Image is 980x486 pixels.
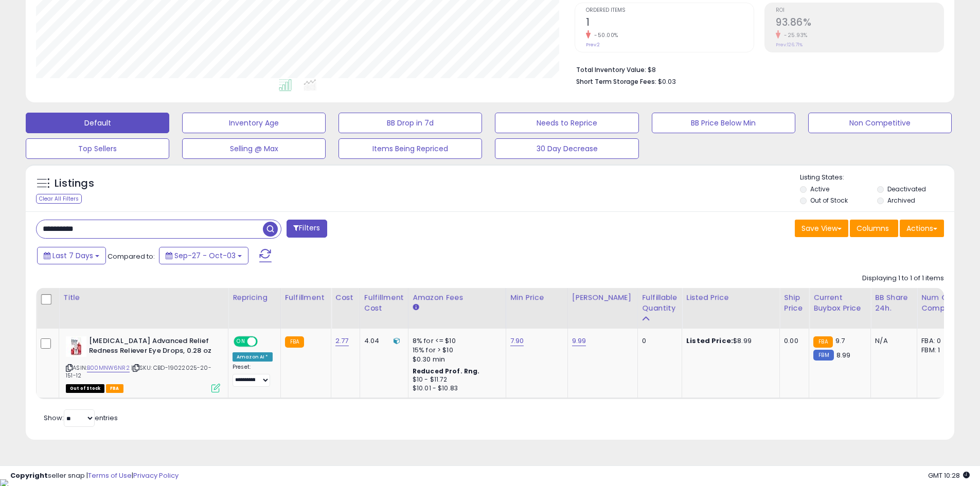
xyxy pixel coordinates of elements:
div: Current Buybox Price [813,292,866,314]
span: 2025-10-11 10:28 GMT [928,471,970,480]
small: Amazon Fees. [413,303,419,312]
div: $10 - $11.72 [413,375,498,384]
div: Title [63,292,224,303]
div: 0.00 [784,336,801,346]
strong: Copyright [10,471,48,480]
h2: 1 [586,16,754,30]
div: Amazon Fees [413,292,502,303]
span: 9.7 [835,336,845,346]
span: | SKU: CBD-19022025-20-151-12 [66,364,211,379]
h2: 93.86% [776,16,943,30]
div: 15% for > $10 [413,346,498,355]
small: -50.00% [591,31,618,39]
b: [MEDICAL_DATA] Advanced Relief Redness Reliever Eye Drops, 0.28 oz [89,336,214,358]
small: FBM [813,350,833,361]
div: $10.01 - $10.83 [413,384,498,393]
div: Amazon AI * [233,352,273,362]
span: FBA [106,384,123,393]
button: Save View [795,220,848,237]
div: Fulfillment Cost [364,292,404,314]
a: B00MNW6NR2 [87,364,130,372]
div: [PERSON_NAME] [572,292,633,303]
div: FBA: 0 [921,336,955,346]
button: BB Price Below Min [652,113,795,133]
span: Sep-27 - Oct-03 [174,250,236,261]
span: $0.03 [658,77,676,86]
small: FBA [285,336,304,348]
button: Sep-27 - Oct-03 [159,247,248,264]
div: 0 [642,336,674,346]
button: Needs to Reprice [495,113,638,133]
img: 41NmMI5TTwL._SL40_.jpg [66,336,86,357]
div: BB Share 24h. [875,292,913,314]
div: Min Price [510,292,563,303]
div: 4.04 [364,336,400,346]
div: Ship Price [784,292,805,314]
span: OFF [256,337,273,346]
small: Prev: 126.71% [776,42,803,48]
div: N/A [875,336,909,346]
div: ASIN: [66,336,220,391]
div: 8% for <= $10 [413,336,498,346]
span: ROI [776,8,943,13]
a: 9.99 [572,336,586,346]
a: Privacy Policy [133,471,179,480]
div: Listed Price [686,292,775,303]
label: Active [810,185,829,193]
div: $8.99 [686,336,772,346]
button: Top Sellers [26,138,169,159]
button: Last 7 Days [37,247,106,264]
div: Repricing [233,292,276,303]
button: Non Competitive [808,113,952,133]
div: Clear All Filters [36,194,82,204]
small: Prev: 2 [586,42,600,48]
h5: Listings [55,176,94,191]
button: Inventory Age [182,113,326,133]
div: Num of Comp. [921,292,959,314]
button: Selling @ Max [182,138,326,159]
b: Reduced Prof. Rng. [413,367,480,375]
div: Cost [335,292,355,303]
div: Fulfillable Quantity [642,292,678,314]
b: Listed Price: [686,336,733,346]
div: seller snap | | [10,471,179,481]
small: FBA [813,336,832,348]
small: -25.93% [780,31,808,39]
button: Default [26,113,169,133]
div: Preset: [233,364,273,387]
span: Columns [857,223,889,233]
span: Compared to: [108,251,155,261]
p: Listing States: [800,173,954,183]
button: Actions [900,220,944,237]
label: Archived [887,196,915,205]
div: Fulfillment [285,292,327,303]
span: Last 7 Days [52,250,93,261]
span: Show: entries [44,413,118,423]
button: BB Drop in 7d [338,113,482,133]
b: Short Term Storage Fees: [576,77,656,86]
a: Terms of Use [88,471,132,480]
span: 8.99 [836,350,851,360]
span: Ordered Items [586,8,754,13]
li: $8 [576,63,936,75]
button: Items Being Repriced [338,138,482,159]
div: $0.30 min [413,355,498,364]
div: FBM: 1 [921,346,955,355]
div: Displaying 1 to 1 of 1 items [862,274,944,283]
span: ON [235,337,247,346]
span: All listings that are currently out of stock and unavailable for purchase on Amazon [66,384,104,393]
label: Deactivated [887,185,926,193]
button: Filters [287,220,327,238]
button: Columns [850,220,898,237]
button: 30 Day Decrease [495,138,638,159]
label: Out of Stock [810,196,848,205]
b: Total Inventory Value: [576,65,646,74]
a: 2.77 [335,336,349,346]
a: 7.90 [510,336,524,346]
